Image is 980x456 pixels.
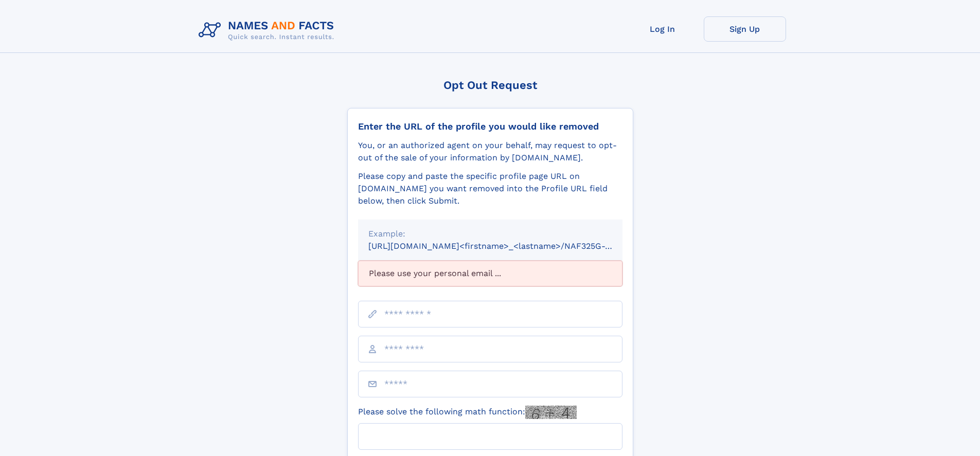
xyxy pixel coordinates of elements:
div: Please copy and paste the specific profile page URL on [DOMAIN_NAME] you want removed into the Pr... [358,170,622,207]
a: Sign Up [704,16,786,42]
small: [URL][DOMAIN_NAME]<firstname>_<lastname>/NAF325G-xxxxxxxx [368,241,642,251]
a: Log In [621,16,704,42]
div: Example: [368,228,612,240]
img: Logo Names and Facts [194,16,343,44]
div: Please use your personal email ... [358,261,622,286]
div: Opt Out Request [347,79,633,92]
div: Enter the URL of the profile you would like removed [358,121,622,132]
div: You, or an authorized agent on your behalf, may request to opt-out of the sale of your informatio... [358,139,622,164]
label: Please solve the following math function: [358,406,577,419]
